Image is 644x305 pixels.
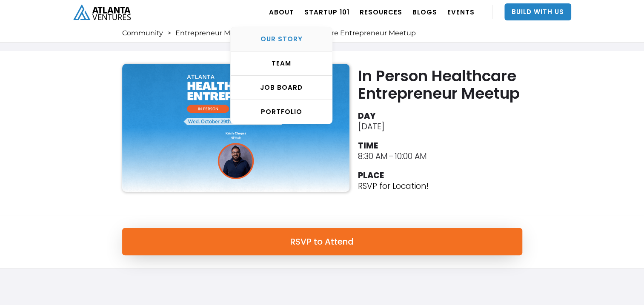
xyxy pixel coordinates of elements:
[394,151,426,162] div: 10:00 AM
[504,3,571,20] a: Build With Us
[358,170,384,181] div: PLACE
[231,51,332,76] a: TEAM
[231,108,332,116] div: PORTFOLIO
[175,29,255,37] a: Entrepreneur Meetups
[358,111,375,121] div: DAY
[231,59,332,68] div: TEAM
[231,76,332,100] a: Job Board
[358,67,526,102] h2: In Person Healthcare Entrepreneur Meetup
[358,181,428,191] p: RSVP for Location!
[267,29,416,37] div: In Person Healthcare Entrepreneur Meetup
[231,27,332,51] a: OUR STORY
[388,151,393,162] div: –
[231,35,332,43] div: OUR STORY
[231,100,332,124] a: PORTFOLIO
[358,151,387,162] div: 8:30 AM
[358,140,378,151] div: TIME
[231,83,332,92] div: Job Board
[358,121,384,132] div: [DATE]
[167,29,171,37] div: >
[122,29,163,37] a: Community
[122,228,522,255] a: RSVP to Attend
